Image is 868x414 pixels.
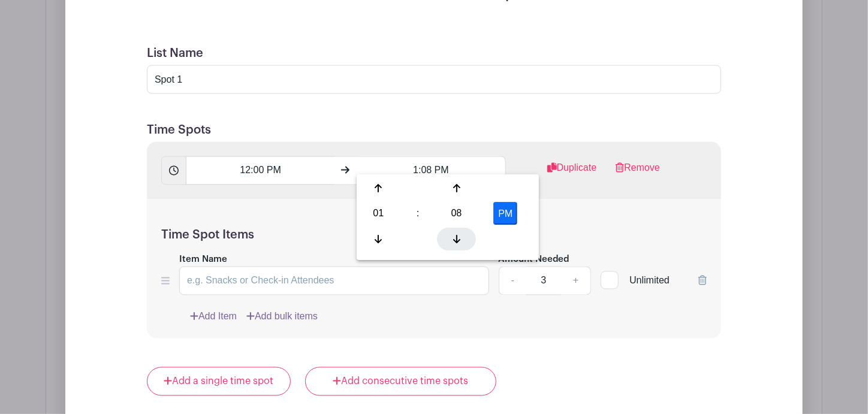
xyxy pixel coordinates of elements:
div: Decrement Minute [437,228,476,250]
input: e.g. Things or volunteers we need for the event [147,65,721,94]
div: Pick Hour [359,203,398,225]
a: Add bulk items [246,310,318,324]
div: : [402,203,434,225]
div: Increment Minute [437,177,476,200]
a: - [499,267,526,295]
a: Remove [616,161,660,185]
a: Duplicate [547,161,597,185]
div: Pick Minute [437,203,476,225]
div: Decrement Hour [359,228,398,250]
button: PM [493,203,517,225]
a: Add a single time spot [147,367,291,396]
label: Item Name [179,253,227,267]
a: Add consecutive time spots [305,367,496,396]
h5: Time Spots [147,123,721,137]
a: Add Item [190,310,237,324]
input: Set Start Time [186,156,334,185]
input: Set End Time [357,156,505,185]
label: List Name [147,46,203,61]
input: e.g. Snacks or Check-in Attendees [179,267,489,295]
span: Unlimited [629,276,670,286]
h5: Time Spot Items [161,228,707,243]
a: + [561,267,591,295]
div: Increment Hour [359,177,398,200]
